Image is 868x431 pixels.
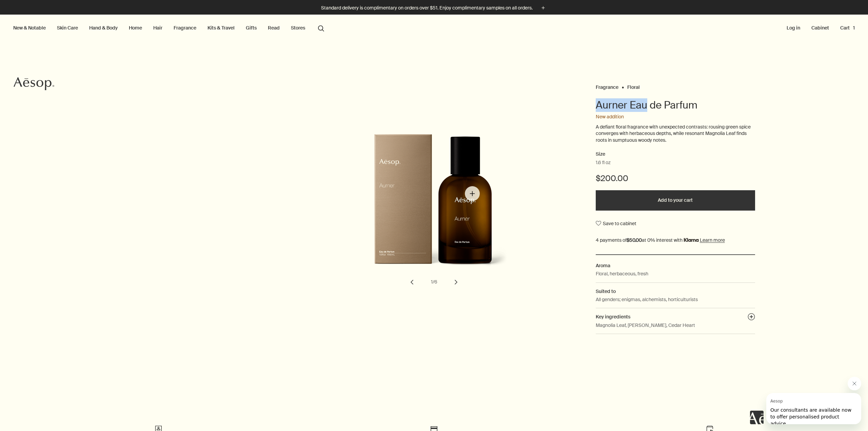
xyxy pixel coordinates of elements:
[766,393,861,424] iframe: Message from Aesop
[596,270,648,277] p: Floral, herbaceous, fresh
[596,124,755,144] p: A defiant floral fragrance with unexpected contrasts: rousing green spice converges with herbaceo...
[785,15,856,42] nav: supplementary
[14,77,54,91] svg: Aesop
[848,377,861,390] iframe: Close message from Aesop
[596,84,618,87] a: Fragrance
[88,23,119,32] a: Hand & Body
[12,15,327,42] nav: primary
[321,4,533,12] p: Standard delivery is complimentary on orders over $51. Enjoy complimentary samples on all orders.
[206,23,236,32] a: Kits & Travel
[596,296,698,303] p: All genders; enigmas, alchemists, horticulturists
[127,23,143,32] a: Home
[596,321,695,329] p: Magnolia Leaf, [PERSON_NAME], Cedar Heart
[405,275,419,290] button: previous slide
[56,23,79,32] a: Skin Care
[267,23,281,32] a: Read
[810,23,830,32] a: Cabinet
[152,23,164,32] a: Hair
[596,288,755,295] h2: Suited to
[321,4,547,12] button: Standard delivery is complimentary on orders over $51. Enjoy complimentary samples on all orders.
[289,132,578,290] div: Aurner Eau de Parfum
[244,23,258,32] a: Gifts
[596,150,755,158] h2: Size
[750,377,861,424] div: Aesop says "Our consultants are available now to offer personalised product advice.". Open messag...
[839,23,856,32] button: Cart1
[369,134,518,279] img: Side of a brown Aurner Eau de Parfum carton packaging.
[172,23,198,32] a: Fragrance
[596,173,628,184] span: $200.00
[596,217,636,230] button: Save to cabinet
[750,411,764,424] iframe: no content
[290,23,307,32] button: Stores
[748,313,755,322] button: Key ingredients
[12,23,47,32] button: New & Notable
[785,23,802,32] button: Log in
[596,98,755,112] h1: Aurner Eau de Parfum
[596,159,611,166] span: 1.6 fl oz
[596,190,755,211] button: Add to your cart - $200.00
[596,262,755,269] h2: Aroma
[449,275,463,290] button: next slide
[315,21,327,34] button: Open search
[596,314,630,320] span: Key ingredients
[12,75,56,94] a: Aesop
[4,14,85,33] span: Our consultants are available now to offer personalised product advice.
[627,84,640,87] a: Floral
